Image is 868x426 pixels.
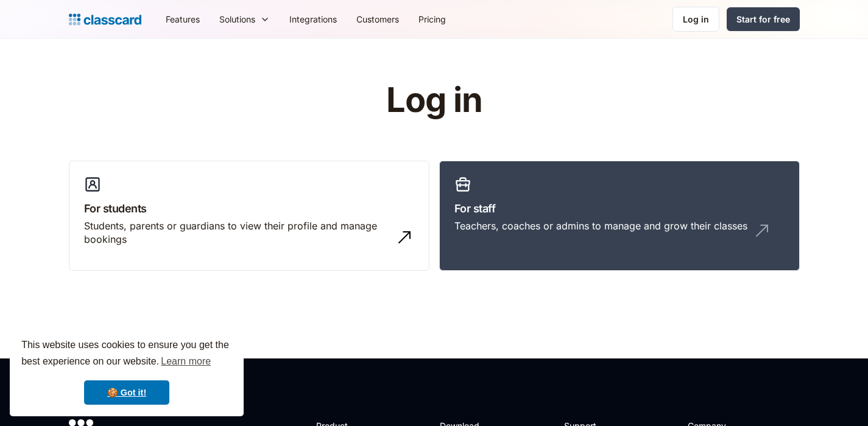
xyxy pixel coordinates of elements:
a: Customers [347,5,409,33]
h1: Log in [241,82,627,119]
a: For staffTeachers, coaches or admins to manage and grow their classes [439,161,800,271]
a: Pricing [409,5,456,33]
span: This website uses cookies to ensure you get the best experience on our website. [21,338,232,371]
a: Log in [672,7,719,32]
a: Start for free [727,7,800,31]
h3: For students [84,200,414,217]
div: Students, parents or guardians to view their profile and manage bookings [84,219,390,246]
div: Solutions [219,13,255,26]
div: Solutions [210,5,280,33]
a: dismiss cookie message [84,380,169,405]
div: cookieconsent [10,326,244,416]
h3: For staff [454,200,785,217]
a: For studentsStudents, parents or guardians to view their profile and manage bookings [69,161,429,271]
a: Integrations [280,5,347,33]
a: home [69,11,141,28]
div: Start for free [736,13,790,26]
a: learn more about cookies [159,352,213,371]
a: Features [156,5,210,33]
div: Log in [683,13,709,26]
div: Teachers, coaches or admins to manage and grow their classes [454,219,747,232]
